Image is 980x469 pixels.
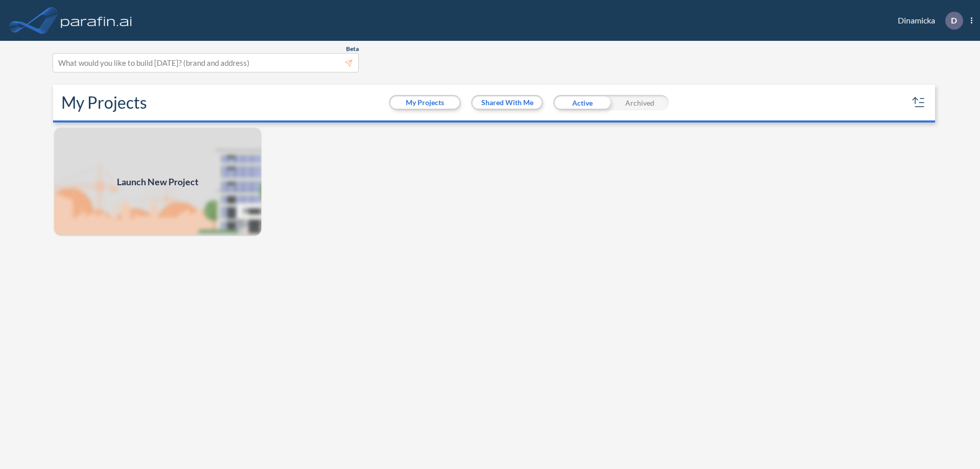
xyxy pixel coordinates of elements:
[346,45,359,53] span: Beta
[53,127,262,237] a: Launch New Project
[553,95,611,110] div: Active
[473,96,542,109] button: Shared With Me
[390,96,459,109] button: My Projects
[61,93,147,112] h2: My Projects
[911,94,927,111] button: sort
[117,175,199,189] span: Launch New Project
[883,12,972,30] div: Dinamicka
[59,10,134,31] img: logo
[611,95,669,110] div: Archived
[53,127,262,237] img: add
[951,16,957,25] p: D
